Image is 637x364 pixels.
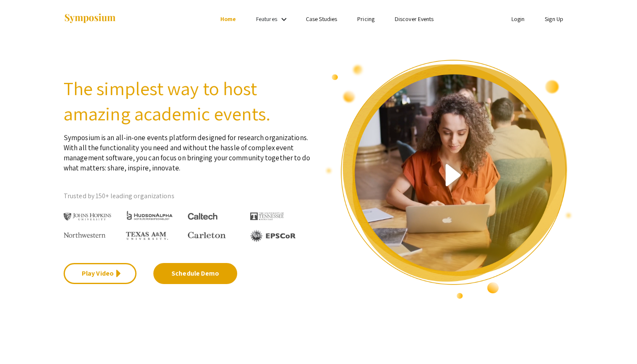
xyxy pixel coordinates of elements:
img: Carleton [188,232,226,239]
img: The University of Tennessee [250,213,284,220]
img: video overview of Symposium [325,59,573,300]
h2: The simplest way to host amazing academic events. [64,76,312,126]
img: Caltech [188,213,217,220]
a: Schedule Demo [153,263,237,284]
img: EPSCOR [250,230,297,242]
img: Symposium by ForagerOne [64,13,116,24]
img: HudsonAlpha [126,210,174,220]
a: Case Studies [306,15,337,23]
a: Features [256,15,277,23]
a: Sign Up [545,15,563,23]
a: Pricing [357,15,375,23]
mat-icon: Expand Features list [279,14,289,24]
a: Play Video [64,263,136,284]
a: Home [220,15,236,23]
img: Texas A&M University [126,232,168,240]
p: Trusted by 150+ leading organizations [64,190,312,202]
a: Discover Events [395,15,434,23]
a: Login [511,15,525,23]
p: Symposium is an all-in-one events platform designed for research organizations. With all the func... [64,126,312,173]
img: Johns Hopkins University [64,213,111,221]
img: Northwestern [64,232,106,237]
